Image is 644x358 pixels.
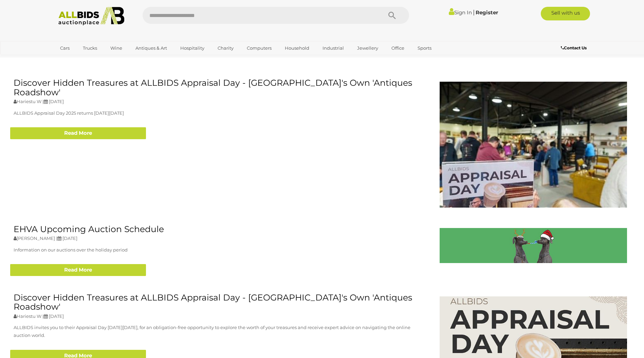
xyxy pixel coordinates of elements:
[387,43,409,54] a: Office
[433,75,634,214] img: featured-241216AppraisalDay1.jpg
[10,106,423,120] p: ALLBIDS Appraisal Day 2025 returns [DATE][DATE]
[131,43,171,54] a: Antiques & Art
[176,43,209,54] a: Hospitality
[10,225,423,234] h2: EHVA Upcoming Auction Schedule
[10,293,423,312] h2: Discover Hidden Treasures at ALLBIDS Appraisal Day - [GEOGRAPHIC_DATA]'s Own 'Antiques Roadshow'
[213,43,238,54] a: Charity
[10,310,64,319] span: Hariestu W |
[375,7,409,24] button: Search
[318,43,348,54] a: Industrial
[242,43,276,54] a: Computers
[56,43,74,54] a: Cars
[433,221,634,270] img: featured-38874-34%20copy.jpg
[353,43,383,54] a: Jewellery
[449,9,472,16] a: Sign In
[78,43,102,54] a: Trucks
[10,243,423,257] p: Information on our auctions over the holiday period
[541,7,590,20] a: Sell with us
[10,95,64,104] span: Hariestu W |
[561,44,588,52] a: Contact Us
[10,264,146,276] a: Read More
[473,9,475,16] span: |
[476,9,498,16] a: Register
[10,127,146,139] a: Read More
[56,54,113,65] a: [GEOGRAPHIC_DATA]
[10,232,77,241] span: [PERSON_NAME] |
[561,45,587,50] b: Contact Us
[10,320,423,343] p: ALLBIDS invites you to their Appraisal Day [DATE][DATE], for an obligation-free opportunity to ex...
[49,99,64,104] span: [DATE]
[280,43,314,54] a: Household
[10,78,423,97] h2: Discover Hidden Treasures at ALLBIDS Appraisal Day - [GEOGRAPHIC_DATA]'s Own 'Antiques Roadshow'
[55,7,128,26] img: Allbids.com.au
[106,43,127,54] a: Wine
[413,43,436,54] a: Sports
[62,235,77,241] span: [DATE]
[49,313,64,319] span: [DATE]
